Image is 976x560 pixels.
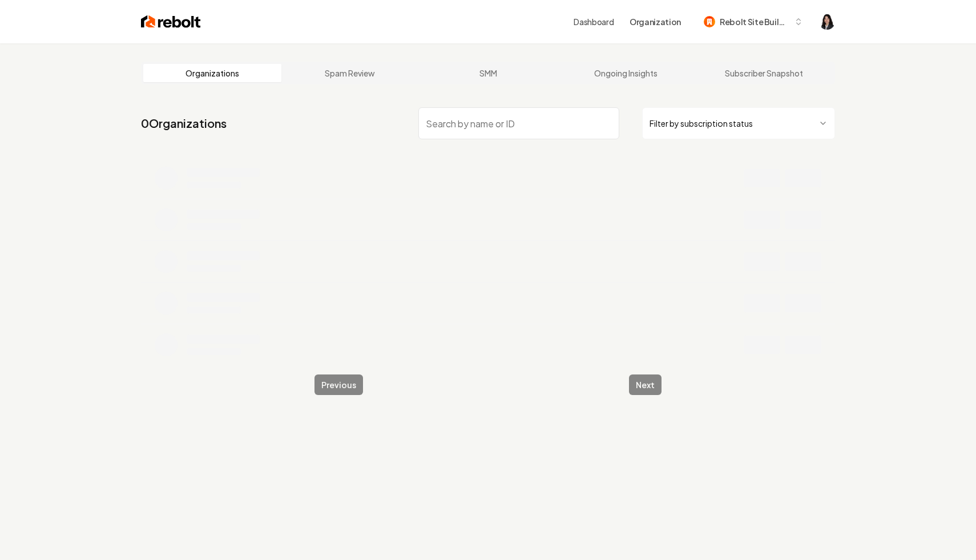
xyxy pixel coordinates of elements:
a: Subscriber Snapshot [695,64,833,82]
span: Rebolt Site Builder [720,16,789,28]
a: SMM [419,64,557,82]
img: Rebolt Logo [141,14,201,30]
a: Organizations [143,64,281,82]
button: Organization [623,11,688,32]
a: 0Organizations [141,115,227,131]
img: Rebolt Site Builder [704,16,715,27]
a: Spam Review [281,64,420,82]
button: Open user button [819,14,835,30]
a: Dashboard [574,16,614,27]
input: Search by name or ID [418,107,619,139]
a: Ongoing Insights [557,64,695,82]
img: Haley Paramoure [819,14,835,30]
